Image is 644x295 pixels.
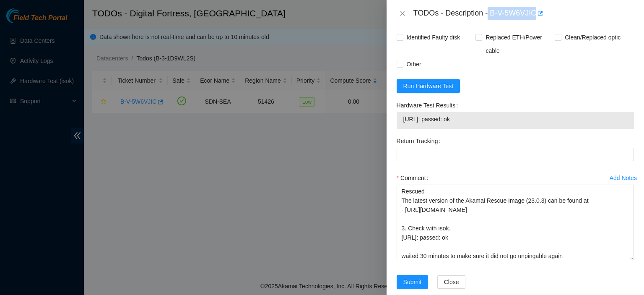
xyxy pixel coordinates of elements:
label: Hardware Test Results [397,99,461,112]
div: Add Notes [610,175,637,181]
span: Close [444,277,459,287]
span: close [399,10,406,17]
button: Close [437,275,466,289]
textarea: Comment [397,185,634,260]
span: [URL]: passed: ok [403,115,627,124]
span: Identified Faulty disk [403,31,464,44]
div: TODOs - Description - B-V-5W6VJIC [413,7,634,20]
label: Return Tracking [397,134,444,148]
span: Run Hardware Test [403,81,454,91]
label: Comment [397,171,432,185]
span: Submit [403,277,422,287]
button: Run Hardware Test [397,79,460,93]
button: Close [397,10,408,18]
span: Replaced ETH/Power cable [482,31,555,57]
button: Submit [397,275,428,289]
span: Clean/Replaced optic [561,31,624,44]
button: Add Notes [609,171,637,185]
span: Other [403,57,425,71]
input: Return Tracking [397,148,634,161]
